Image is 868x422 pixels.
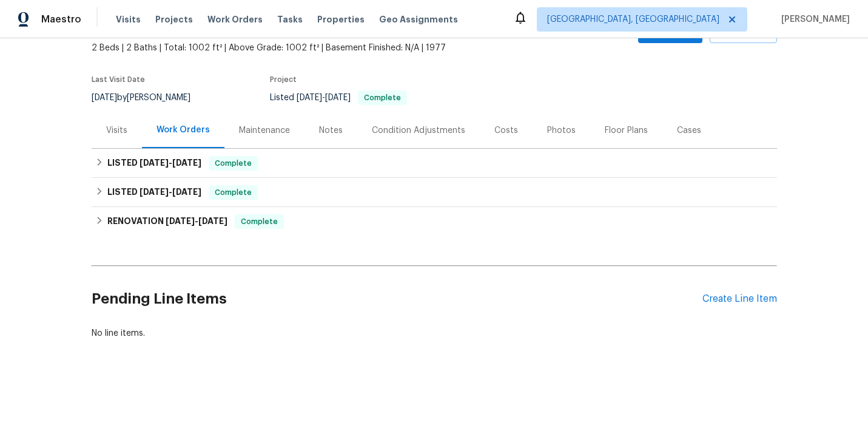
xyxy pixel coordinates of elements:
div: by [PERSON_NAME] [92,90,205,105]
span: [DATE] [172,158,201,167]
span: Complete [210,186,257,199]
span: [DATE] [92,94,117,102]
h6: RENOVATION [107,214,227,229]
div: Condition Adjustments [372,124,465,137]
h6: LISTED [107,185,201,200]
h6: LISTED [107,156,201,171]
div: Work Orders [156,124,210,136]
span: Visits [116,13,141,26]
span: Last Visit Date [92,76,145,83]
span: [GEOGRAPHIC_DATA], [GEOGRAPHIC_DATA] [547,13,719,26]
div: RENOVATION [DATE]-[DATE]Complete [92,207,777,236]
div: LISTED [DATE]-[DATE]Complete [92,178,777,207]
span: 2 Beds | 2 Baths | Total: 1002 ft² | Above Grade: 1002 ft² | Basement Finished: N/A | 1977 [92,42,531,54]
div: No line items. [92,327,777,339]
div: Cases [677,124,701,137]
span: Maestro [41,13,81,26]
span: Complete [236,216,283,228]
span: [DATE] [166,217,195,225]
span: Complete [359,94,406,101]
div: Photos [547,124,576,137]
div: Notes [319,124,343,137]
span: Geo Assignments [379,13,458,26]
span: Listed [270,94,407,102]
span: Projects [155,13,193,26]
span: Complete [210,157,257,169]
span: [DATE] [297,94,322,102]
div: LISTED [DATE]-[DATE]Complete [92,149,777,178]
span: [DATE] [140,158,169,167]
span: - [140,158,201,167]
span: - [166,217,227,225]
span: [PERSON_NAME] [776,13,850,26]
span: - [297,94,351,102]
div: Costs [494,124,518,137]
span: Properties [317,13,365,26]
div: Create Line Item [702,293,777,305]
span: [DATE] [172,188,201,196]
div: Maintenance [239,124,290,137]
span: Tasks [277,15,303,24]
div: Visits [106,124,127,137]
div: Floor Plans [605,124,648,137]
span: - [140,188,201,196]
span: Work Orders [207,13,263,26]
span: [DATE] [198,217,227,225]
span: [DATE] [325,94,351,102]
span: [DATE] [140,188,169,196]
span: Project [270,76,297,83]
h2: Pending Line Items [92,271,702,327]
